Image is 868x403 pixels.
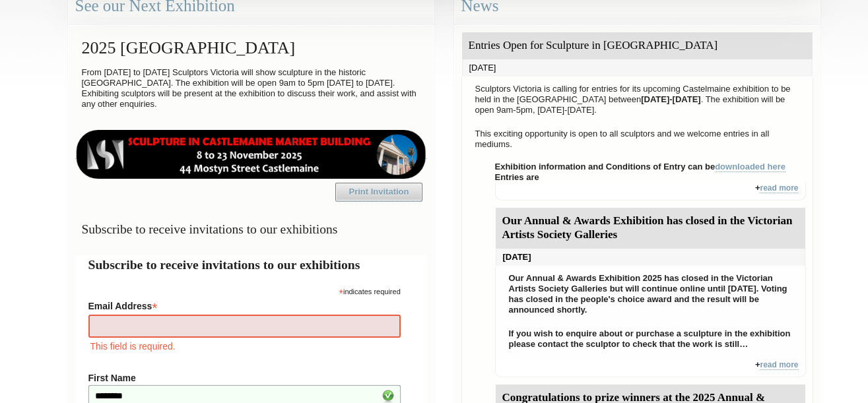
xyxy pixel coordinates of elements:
[495,162,786,172] strong: Exhibition information and Conditions of Entry can be
[88,339,401,354] div: This field is required.
[760,360,798,370] a: read more
[760,183,798,193] a: read more
[462,59,813,77] div: [DATE]
[75,64,427,113] p: From [DATE] to [DATE] Sculptors Victoria will show sculpture in the historic [GEOGRAPHIC_DATA]. T...
[641,94,701,104] strong: [DATE]-[DATE]
[496,249,805,266] div: [DATE]
[88,373,401,383] label: First Name
[75,216,427,242] h3: Subscribe to receive invitations to our exhibitions
[502,325,799,353] p: If you wish to enquire about or purchase a sculpture in the exhibition please contact the sculpto...
[496,208,805,249] div: Our Annual & Awards Exhibition has closed in the Victorian Artists Society Galleries
[469,80,806,119] p: Sculptors Victoria is calling for entries for its upcoming Castelmaine exhibition to be held in t...
[715,162,785,172] a: downloaded here
[335,183,422,201] a: Print Invitation
[88,255,414,274] h2: Subscribe to receive invitations to our exhibitions
[75,130,427,179] img: castlemaine-ldrbd25v2.png
[469,125,806,153] p: This exciting opportunity is open to all sculptors and we welcome entries in all mediums.
[502,270,799,319] p: Our Annual & Awards Exhibition 2025 has closed in the Victorian Artists Society Galleries but wil...
[88,284,401,297] div: indicates required
[495,359,806,377] div: +
[495,183,806,201] div: +
[462,32,813,59] div: Entries Open for Sculpture in [GEOGRAPHIC_DATA]
[75,32,427,64] h2: 2025 [GEOGRAPHIC_DATA]
[88,297,401,313] label: Email Address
